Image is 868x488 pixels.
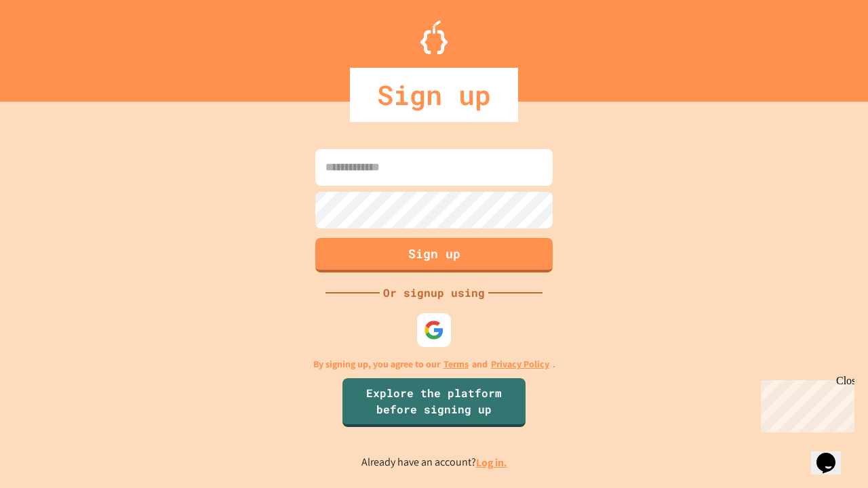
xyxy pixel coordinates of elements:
[350,68,518,122] div: Sign up
[313,357,555,371] p: By signing up, you agree to our and .
[361,454,507,471] p: Already have an account?
[491,357,549,371] a: Privacy Policy
[476,455,507,470] a: Log in.
[315,238,553,272] button: Sign up
[342,378,526,427] a: Explore the platform before signing up
[420,20,448,54] img: Logo.svg
[443,357,469,371] a: Terms
[380,285,488,301] div: Or signup using
[424,320,444,340] img: google-icon.svg
[755,375,854,432] iframe: chat widget
[5,5,94,86] div: Chat with us now!Close
[811,434,854,474] iframe: chat widget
